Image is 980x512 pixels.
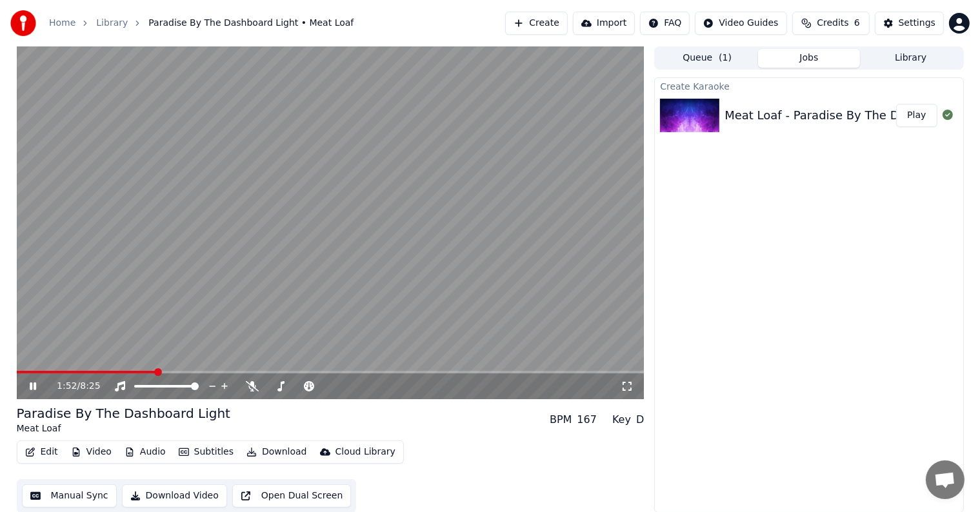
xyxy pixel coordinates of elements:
div: Paradise By The Dashboard Light [17,404,230,422]
div: Settings [899,17,935,30]
button: Video Guides [695,12,786,35]
div: BPM [550,412,572,428]
button: Video [66,443,117,461]
div: Meat Loaf [17,422,230,435]
button: Audio [119,443,171,461]
button: Jobs [758,49,860,68]
div: Cloud Library [335,446,395,458]
button: Play [896,104,937,127]
button: Download Video [122,484,227,507]
div: Create Karaoke [655,78,963,94]
div: Open chat [926,460,965,499]
div: 167 [577,412,597,428]
div: Key [612,412,631,428]
span: ( 1 ) [719,52,732,64]
a: Library [96,17,128,30]
nav: breadcrumb [49,17,354,30]
button: Download [241,443,312,461]
span: Paradise By The Dashboard Light • Meat Loaf [148,17,354,30]
div: / [57,380,88,393]
button: Subtitles [174,443,239,461]
button: FAQ [640,12,690,35]
button: Settings [875,12,944,35]
button: Credits6 [792,12,870,35]
button: Import [573,12,635,35]
button: Open Dual Screen [232,484,352,507]
span: 8:25 [80,380,100,393]
button: Library [860,49,962,68]
button: Manual Sync [22,484,117,507]
span: Credits [817,17,848,30]
span: 6 [854,17,860,30]
button: Queue [656,49,758,68]
button: Create [505,12,568,35]
a: Home [49,17,75,30]
div: D [636,412,644,428]
img: youka [10,10,36,36]
button: Edit [20,443,63,461]
span: 1:52 [57,380,77,393]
